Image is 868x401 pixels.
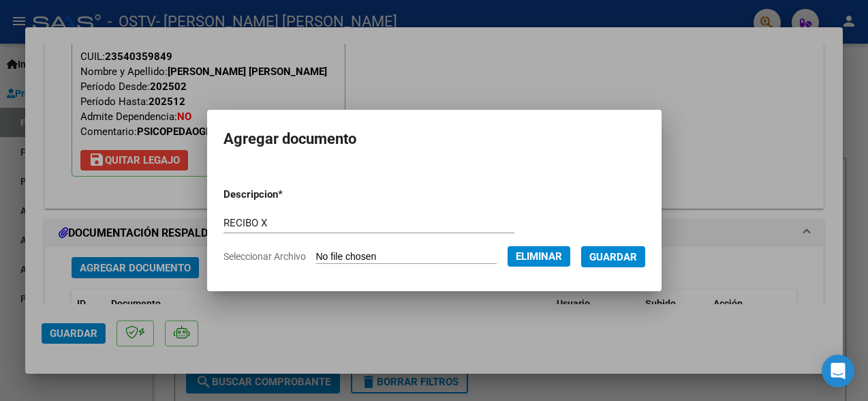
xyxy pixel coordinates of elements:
[822,355,854,387] div: Open Intercom Messenger
[516,250,562,263] span: Eliminar
[589,251,637,263] span: Guardar
[508,246,570,267] button: Eliminar
[223,251,306,262] span: Seleccionar Archivo
[223,126,645,152] h2: Agregar documento
[581,246,645,267] button: Guardar
[223,187,350,203] p: Descripcion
